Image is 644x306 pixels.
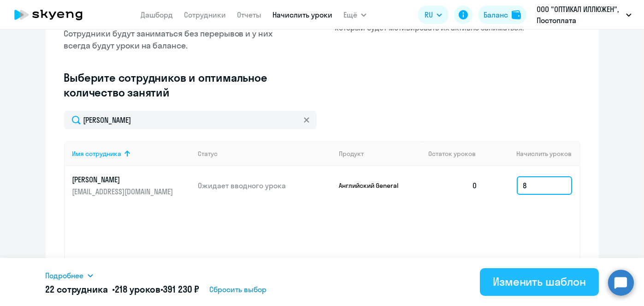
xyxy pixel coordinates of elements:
p: Ожидает вводного урока [198,180,331,191]
div: Статус [198,150,331,158]
div: Статус [198,150,218,158]
h5: 22 сотрудника • • [46,283,200,296]
div: Имя сотрудника [72,150,191,158]
span: 391 230 ₽ [163,283,199,295]
div: Изменить шаблон [493,274,586,289]
div: Продукт [339,150,421,158]
img: balance [512,10,521,19]
td: 0 [421,166,485,205]
div: Продукт [339,150,364,158]
span: Подробнее [46,270,84,281]
div: Баланс [484,9,508,20]
a: Сотрудники [184,10,226,19]
button: Балансbalance [478,6,526,24]
span: Сбросить выбор [209,284,266,295]
h3: Выберите сотрудников и оптимальное количество занятий [64,70,297,100]
button: ООО "ОПТИКАЛ ИЛЛЮЖЕН", Постоплата [532,4,636,26]
p: Английский General [339,181,408,190]
button: RU [418,6,449,24]
div: Имя сотрудника [72,150,122,158]
button: Изменить шаблон [480,268,599,296]
span: 218 уроков [115,283,160,295]
div: Остаток уроков [428,150,485,158]
button: Ещё [343,6,366,24]
th: Начислить уроков [485,141,579,166]
span: Ещё [343,9,357,20]
a: Начислить уроки [272,10,332,19]
a: [PERSON_NAME][EMAIL_ADDRESS][DOMAIN_NAME] [72,174,191,197]
a: Дашборд [141,10,173,19]
p: [PERSON_NAME] [72,174,176,185]
span: Остаток уроков [428,150,476,158]
a: Отчеты [237,10,261,19]
span: RU [425,9,433,20]
p: [EMAIL_ADDRESS][DOMAIN_NAME] [72,186,176,197]
input: Поиск по имени, email, продукту или статусу [64,111,317,129]
p: ООО "ОПТИКАЛ ИЛЛЮЖЕН", Постоплата [537,4,622,26]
